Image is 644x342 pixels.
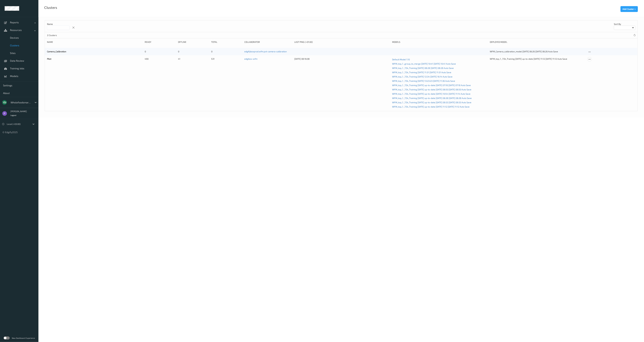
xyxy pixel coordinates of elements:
p: 2 Clusters [47,34,70,37]
div: Offline [178,40,209,44]
div: 0 [178,50,209,53]
div: Models [392,40,488,44]
div: Last Ping (+01:00) [294,40,390,44]
a: WFM_top_1 _7.5k_Training [DATE] up-to-date [DATE] 09:33 [DATE] 09:33 Auto Save [392,100,488,105]
a: Camera_Calibration [47,50,66,53]
div: 41 [178,57,209,60]
div: 0 [145,50,176,53]
a: Default Model 1.10 [392,57,488,62]
button: Add Cluster + [621,6,638,12]
div: Name [47,40,143,44]
a: Pilot [47,58,51,60]
div: Collaborator [244,40,292,44]
a: WFM_top_1 _7.5k_Training [DATE] 08:28 [DATE] 08:28 Auto Save [392,66,488,70]
p: Sort by [614,23,635,26]
a: WFM_top_1 _7.5k_Training [DATE] up-to-date [DATE] 06:50 [DATE] 06:50 Auto Save [392,87,488,92]
a: WFM_top_1 _7.5k_Training [DATE] 12:34 [DATE] 16:14 Auto Save [392,75,488,79]
a: WFM_top_1 _7.5k_Training [DATE] 13:23:23 [DATE] 11:36 Auto Save [392,79,488,83]
a: WFM_top_1 _7.5k_Training [DATE] 11:31 [DATE] 11:31 Auto Save [392,70,488,75]
a: edgifyboxprod.wfm.pvt-camera-calibration [244,50,287,53]
div: Ready [145,40,176,44]
div: WFM_top_1 _7.5k_Training [DATE] up-to-date [DATE] 11:12 [DATE] 11:12 Auto Save [490,57,585,60]
div: WFM_Camera_calibration_model [DATE] 06:26 [DATE] 06:26 Auto Save [490,50,585,53]
div: Deployed model [490,40,585,44]
a: WFM_top_1 _7.5k_Training [DATE] up-to-date [DATE] 06:38 [DATE] 06:38 Auto Save [392,96,488,100]
a: WFM_top_1 _7.5k_Training [DATE] up-to-date [DATE] 10:54 [DATE] 11:14 Auto Save [392,92,488,96]
div: Clusters [44,6,57,9]
a: WFM_top_1 _7.5k_Training [DATE] up-to-date [DATE] 07:18 [DATE] 07:18 Auto Save [392,83,488,87]
div: [DATE] 08:16:08 [294,57,390,60]
p: Name [47,23,69,26]
div: 490 [145,57,176,60]
a: WFM_top_1 _7.5k_Training [DATE] up-to-date [DATE] 11:12 [DATE] 11:12 Auto Save [392,105,488,109]
a: WFM_top_1 _group_to_merge [DATE] 10:41 [DATE] 10:41 Auto Save [392,62,488,66]
div: 0 [211,50,242,53]
div: Total [211,40,242,44]
div: 531 [211,57,242,60]
a: edgibox-wfm [244,58,257,60]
